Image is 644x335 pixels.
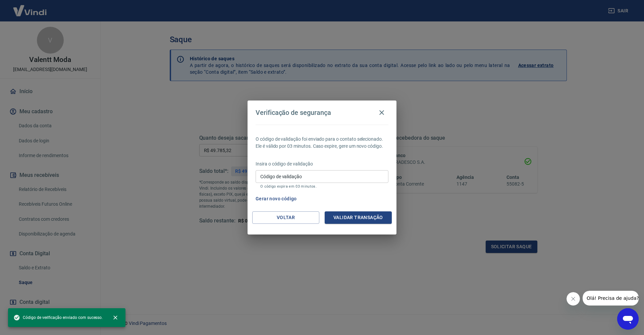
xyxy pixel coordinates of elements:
iframe: Mensagem da empresa [583,291,639,306]
iframe: Fechar mensagem [567,292,580,306]
button: Voltar [252,211,319,224]
p: Insira o código de validação [256,160,388,167]
iframe: Botão para abrir a janela de mensagens [617,308,639,330]
p: O código expira em 03 minutos. [260,184,384,189]
button: Gerar novo código [253,193,300,205]
h4: Verificação de segurança [256,109,331,117]
span: Olá! Precisa de ajuda? [4,5,56,10]
button: Validar transação [325,211,392,224]
p: O código de validação foi enviado para o contato selecionado. Ele é válido por 03 minutos. Caso e... [256,136,388,150]
button: close [108,310,123,325]
span: Código de verificação enviado com sucesso. [13,314,103,321]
